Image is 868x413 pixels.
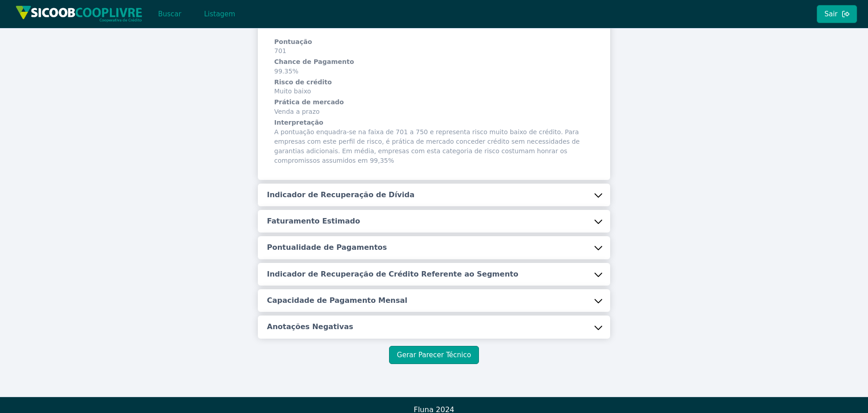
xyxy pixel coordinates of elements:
[274,98,594,117] span: Venda a prazo
[267,322,353,332] h5: Anotações Negativas
[274,58,594,76] span: 99.35%
[389,346,478,364] button: Gerar Parecer Técnico
[267,269,518,279] h5: Indicador de Recuperação de Crédito Referente ao Segmento
[258,289,610,312] button: Capacidade de Pagamento Mensal
[274,38,594,47] h6: Pontuação
[274,78,594,87] h6: Risco de crédito
[196,5,243,23] button: Listagem
[258,210,610,233] button: Faturamento Estimado
[150,5,189,23] button: Buscar
[258,263,610,286] button: Indicador de Recuperação de Crédito Referente ao Segmento
[274,58,594,67] h6: Chance de Pagamento
[267,243,387,253] h5: Pontualidade de Pagamentos
[817,5,857,23] button: Sair
[15,5,143,22] img: img/sicoob_cooplivre.png
[274,78,594,97] span: Muito baixo
[274,38,594,56] span: 701
[258,236,610,259] button: Pontualidade de Pagamentos
[274,118,594,165] span: A pontuação enquadra-se na faixa de 701 a 750 e representa risco muito baixo de crédito. Para emp...
[267,190,414,200] h5: Indicador de Recuperação de Dívida
[274,118,594,127] h6: Interpretação
[267,296,407,306] h5: Capacidade de Pagamento Mensal
[274,98,594,107] h6: Prática de mercado
[258,316,610,338] button: Anotações Negativas
[267,216,360,226] h5: Faturamento Estimado
[258,184,610,206] button: Indicador de Recuperação de Dívida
